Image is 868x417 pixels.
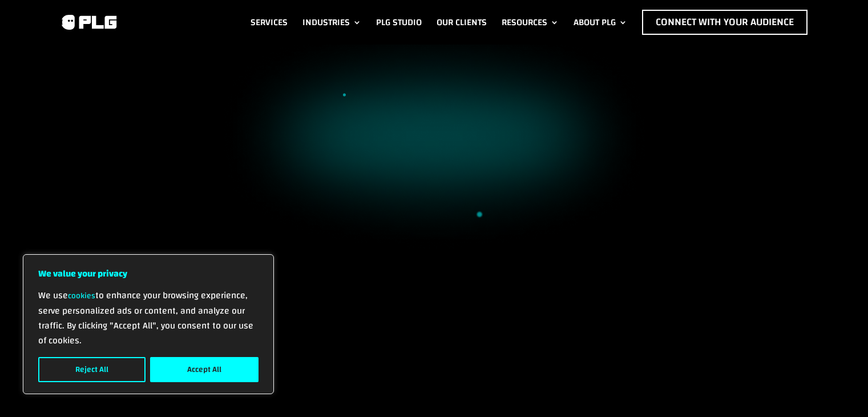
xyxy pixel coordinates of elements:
[574,10,627,35] a: About PLG
[642,10,808,35] a: Connect with Your Audience
[502,10,559,35] a: Resources
[38,357,146,382] button: Reject All
[68,288,95,303] a: cookies
[376,10,422,35] a: PLG Studio
[23,254,274,394] div: We value your privacy
[38,288,259,348] p: We use to enhance your browsing experience, serve personalized ads or content, and analyze our tr...
[302,10,361,35] a: Industries
[251,10,288,35] a: Services
[38,266,259,281] p: We value your privacy
[437,10,487,35] a: Our Clients
[150,357,259,382] button: Accept All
